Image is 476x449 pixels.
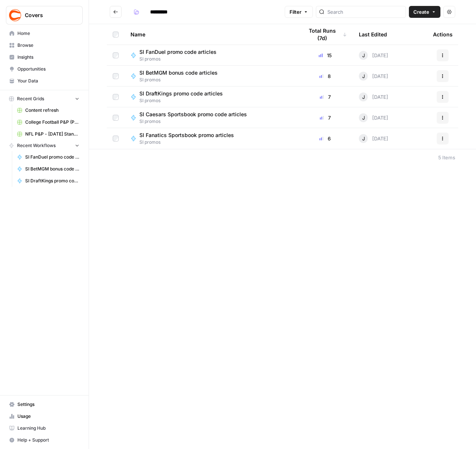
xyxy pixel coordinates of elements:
span: J [362,114,365,121]
a: SI FanDuel promo code articles [14,151,83,163]
span: Usage [17,413,79,420]
a: College Football P&P (Production) Grid (1) [14,116,83,128]
a: SI BetMGM bonus code articles [14,163,83,175]
span: Your Data [17,78,79,84]
span: J [362,72,365,80]
span: SI promos [139,97,229,104]
button: Go back [110,6,122,18]
span: SI DraftKings promo code articles [25,178,79,184]
div: 7 [303,114,347,121]
a: Your Data [6,75,83,87]
div: 15 [303,52,347,59]
input: Search [327,8,403,16]
a: Browse [6,39,83,51]
span: Recent Grids [17,95,44,102]
span: Covers [25,12,70,19]
span: College Football P&P (Production) Grid (1) [25,119,79,126]
a: Learning Hub [6,422,83,434]
span: Filter [290,8,301,16]
a: SI DraftKings promo code articlesSI promos [130,90,291,104]
div: Total Runs (7d) [303,24,347,45]
span: SI DraftKings promo code articles [139,90,223,97]
a: Opportunities [6,63,83,75]
span: Content refresh [25,107,79,114]
div: [DATE] [359,92,388,101]
span: SI FanDuel promo code articles [139,48,216,56]
a: Usage [6,410,83,422]
span: SI promos [139,77,224,83]
a: SI BetMGM bonus code articlesSI promos [130,69,291,83]
span: Learning Hub [17,425,79,432]
span: SI BetMGM bonus code articles [25,166,79,172]
span: SI FanDuel promo code articles [25,154,79,160]
span: SI promos [139,118,253,125]
a: Content refresh [14,104,83,116]
img: Covers Logo [9,9,22,22]
button: Recent Grids [6,93,83,104]
span: J [362,135,365,142]
div: 5 Items [438,154,455,161]
button: Help + Support [6,434,83,446]
span: NFL P&P - [DATE] Standard (Production) Grid [25,131,79,137]
button: Workspace: Covers [6,6,83,25]
div: 6 [303,135,347,142]
span: SI promos [139,139,240,146]
a: SI DraftKings promo code articles [14,175,83,187]
span: SI Caesars Sportsbook promo code articles [139,111,247,118]
div: [DATE] [359,113,388,122]
div: 8 [303,72,347,80]
div: Name [130,24,291,45]
span: SI BetMGM bonus code articles [139,69,218,77]
span: Recent Workflows [17,142,56,149]
span: Settings [17,401,79,408]
div: [DATE] [359,134,388,143]
div: 7 [303,93,347,101]
a: SI Fanatics Sportsbook promo articlesSI promos [130,131,291,146]
a: Settings [6,398,83,410]
span: Browse [17,42,79,49]
span: SI promos [139,56,222,62]
a: SI FanDuel promo code articlesSI promos [130,48,291,62]
div: [DATE] [359,51,388,60]
div: Actions [433,24,453,45]
a: NFL P&P - [DATE] Standard (Production) Grid [14,128,83,140]
a: SI Caesars Sportsbook promo code articlesSI promos [130,111,291,125]
div: Last Edited [359,24,387,45]
span: Insights [17,54,79,61]
div: [DATE] [359,72,388,81]
button: Create [409,6,440,18]
span: Create [413,8,429,16]
button: Recent Workflows [6,140,83,151]
span: J [362,52,365,59]
span: J [362,93,365,101]
span: Opportunities [17,66,79,72]
button: Filter [285,6,313,18]
a: Insights [6,51,83,63]
span: Help + Support [17,437,79,443]
span: SI Fanatics Sportsbook promo articles [139,131,234,139]
span: Home [17,30,79,37]
a: Home [6,27,83,39]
